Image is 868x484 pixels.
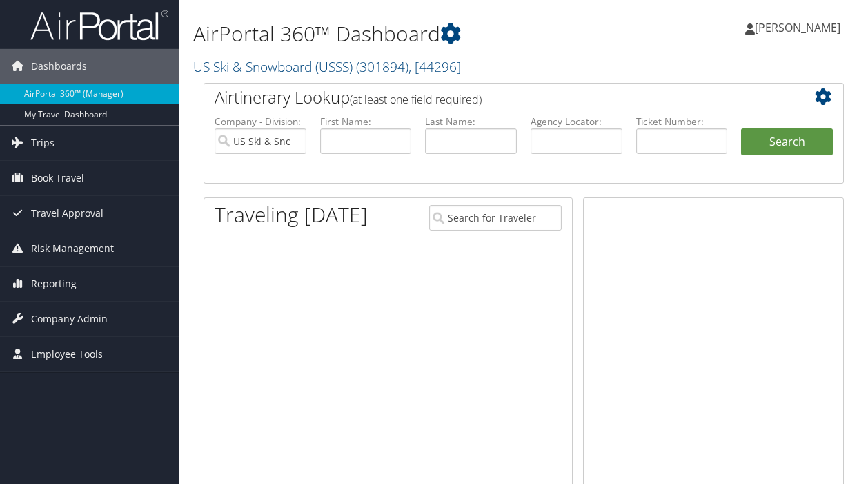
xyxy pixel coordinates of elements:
span: Reporting [31,267,77,301]
label: First Name: [320,115,412,128]
span: Book Travel [31,161,84,195]
span: Company Admin [31,302,108,336]
span: (at least one field required) [350,92,482,107]
button: Search [741,128,833,156]
span: Employee Tools [31,337,103,371]
a: [PERSON_NAME] [745,7,854,48]
span: Travel Approval [31,196,103,231]
label: Agency Locator: [531,115,622,128]
label: Ticket Number: [636,115,728,128]
span: Risk Management [31,231,114,266]
a: US Ski & Snowboard (USSS) [193,57,461,76]
input: Search for Traveler [429,205,562,231]
span: ( 301894 ) [356,57,408,76]
label: Company - Division: [215,115,306,128]
h2: Airtinerary Lookup [215,86,780,109]
span: [PERSON_NAME] [755,20,840,35]
label: Last Name: [425,115,517,128]
span: , [ 44296 ] [408,57,461,76]
h1: AirPortal 360™ Dashboard [193,19,634,48]
img: airportal-logo.png [30,9,168,41]
span: Dashboards [31,49,87,84]
span: Trips [31,126,55,160]
h1: Traveling [DATE] [215,200,368,229]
